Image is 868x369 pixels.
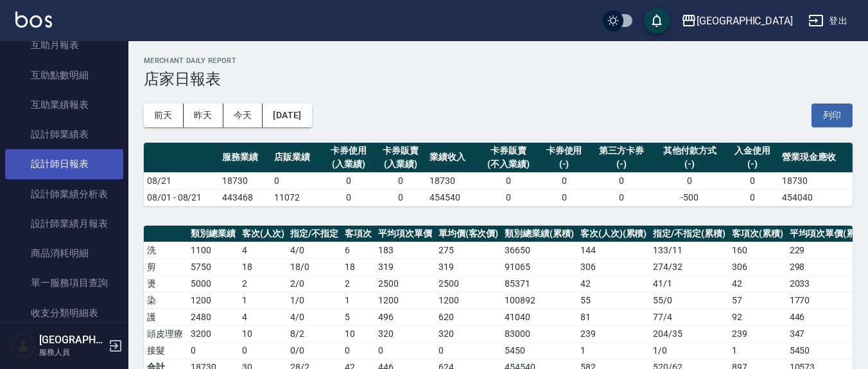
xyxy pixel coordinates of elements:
[435,258,502,275] td: 319
[223,104,263,127] button: 今天
[287,258,342,275] td: 18 / 0
[729,275,786,292] td: 42
[15,12,52,28] img: Logo
[239,292,288,309] td: 1
[653,189,727,206] td: -500
[271,189,323,206] td: 11072
[375,258,435,275] td: 319
[435,309,502,325] td: 620
[239,309,288,325] td: 4
[375,172,427,189] td: 0
[577,242,650,258] td: 144
[593,144,650,157] div: 第三方卡券
[729,292,786,309] td: 57
[323,189,375,206] td: 0
[5,149,123,179] a: 設計師日報表
[426,189,478,206] td: 454540
[287,309,342,325] td: 4 / 0
[478,172,538,189] td: 0
[5,30,123,60] a: 互助月報表
[590,172,653,189] td: 0
[342,309,375,325] td: 5
[501,309,577,325] td: 41040
[144,70,853,88] h3: 店家日報表
[239,258,288,275] td: 18
[803,9,853,33] button: 登出
[727,189,779,206] td: 0
[326,157,372,171] div: (入業績)
[287,342,342,359] td: 0 / 0
[501,258,577,275] td: 91065
[271,172,323,189] td: 0
[5,209,123,239] a: 設計師業績月報表
[650,226,729,242] th: 指定/不指定(累積)
[342,275,375,292] td: 2
[650,275,729,292] td: 41 / 1
[653,172,727,189] td: 0
[729,226,786,242] th: 客項次(累積)
[10,333,36,359] img: Person
[501,226,577,242] th: 類別總業績(累積)
[342,325,375,342] td: 10
[577,325,650,342] td: 239
[729,325,786,342] td: 239
[375,309,435,325] td: 496
[375,275,435,292] td: 2500
[650,342,729,359] td: 1 / 0
[342,292,375,309] td: 1
[779,172,853,189] td: 18730
[812,104,853,127] button: 列印
[287,325,342,342] td: 8 / 2
[501,325,577,342] td: 83000
[650,242,729,258] td: 133 / 11
[538,172,590,189] td: 0
[650,258,729,275] td: 274 / 32
[730,157,776,171] div: (-)
[501,292,577,309] td: 100892
[144,292,187,309] td: 染
[644,8,670,33] button: save
[287,275,342,292] td: 2 / 0
[482,144,535,157] div: 卡券販賣
[697,13,793,29] div: [GEOGRAPHIC_DATA]
[577,292,650,309] td: 55
[375,189,427,206] td: 0
[323,172,375,189] td: 0
[375,242,435,258] td: 183
[650,292,729,309] td: 55 / 0
[593,157,650,171] div: (-)
[375,342,435,359] td: 0
[375,226,435,242] th: 平均項次單價
[342,226,375,242] th: 客項次
[144,143,853,206] table: a dense table
[727,172,779,189] td: 0
[5,60,123,90] a: 互助點數明細
[5,268,123,298] a: 單一服務項目查詢
[287,292,342,309] td: 1 / 0
[144,189,219,206] td: 08/01 - 08/21
[541,144,587,157] div: 卡券使用
[326,144,372,157] div: 卡券使用
[5,298,123,328] a: 收支分類明細表
[187,342,239,359] td: 0
[271,143,323,173] th: 店販業績
[730,144,776,157] div: 入金使用
[219,143,271,173] th: 服務業績
[144,258,187,275] td: 剪
[39,346,105,358] p: 服務人員
[541,157,587,171] div: (-)
[342,242,375,258] td: 6
[144,342,187,359] td: 接髮
[287,242,342,258] td: 4 / 0
[577,226,650,242] th: 客次(人次)(累積)
[239,342,288,359] td: 0
[577,342,650,359] td: 1
[482,157,535,171] div: (不入業績)
[39,334,105,346] h5: [GEOGRAPHIC_DATA]
[144,57,853,65] h2: Merchant Daily Report
[656,157,724,171] div: (-)
[144,104,184,127] button: 前天
[577,275,650,292] td: 42
[577,309,650,325] td: 81
[219,172,271,189] td: 18730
